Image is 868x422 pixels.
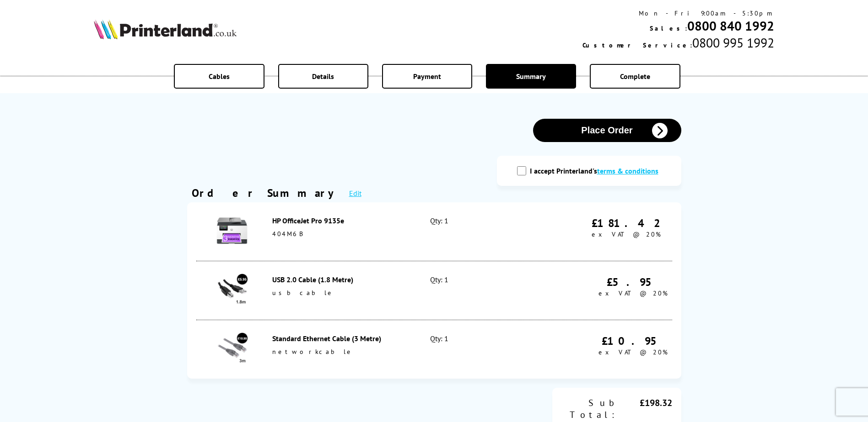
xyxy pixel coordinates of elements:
[430,334,525,365] div: Qty: 1
[216,274,248,306] img: USB 2.0 Cable (1.8 Metre)
[94,19,237,39] img: Printerland Logo
[530,166,663,175] label: I accept Printerland's
[430,216,525,247] div: Qty: 1
[582,9,774,17] div: Mon - Fri 9:00am - 5:30pm
[592,216,668,230] div: £181.42
[216,215,248,247] img: HP OfficeJet Pro 9135e
[620,72,650,81] span: Complete
[617,397,672,421] div: £198.32
[650,24,687,32] span: Sales:
[582,41,692,49] span: Customer Service:
[597,166,658,175] a: modal_tc
[413,72,441,81] span: Payment
[598,289,668,297] span: ex VAT @ 20%
[272,216,410,225] div: HP OfficeJet Pro 9135e
[216,332,248,364] img: Standard Ethernet Cable (3 Metre)
[598,334,668,348] div: £10.95
[592,230,661,238] span: ex VAT @ 20%
[272,230,410,238] div: 404M6B
[561,397,617,421] div: Sub Total:
[349,189,361,198] a: Edit
[209,72,230,81] span: Cables
[272,275,410,284] div: USB 2.0 Cable (1.8 Metre)
[430,275,525,306] div: Qty: 1
[312,72,334,81] span: Details
[533,119,681,142] button: Place Order
[692,34,774,51] span: 0800 995 1992
[272,334,410,343] div: Standard Ethernet Cable (3 Metre)
[272,289,410,297] div: usbcable
[516,72,546,81] span: Summary
[272,348,410,356] div: networkcable
[598,275,668,289] div: £5.95
[598,348,668,356] span: ex VAT @ 20%
[192,186,340,200] div: Order Summary
[687,17,774,34] a: 0800 840 1992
